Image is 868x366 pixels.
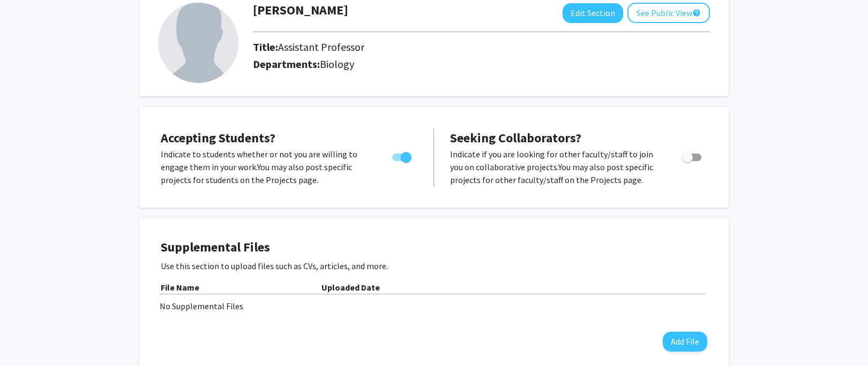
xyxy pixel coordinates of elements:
[161,282,199,293] b: File Name
[278,40,364,54] span: Assistant Professor
[388,148,417,164] div: Toggle
[161,240,707,255] h4: Supplemental Files
[678,148,707,164] div: Toggle
[627,3,710,23] button: See Public View
[321,282,380,293] b: Uploaded Date
[450,129,581,146] span: Seeking Collaborators?
[253,41,364,54] h2: Title:
[245,58,718,71] h2: Departments:
[320,57,354,71] span: Biology
[253,3,348,18] h1: [PERSON_NAME]
[161,129,275,146] span: Accepting Students?
[158,3,238,83] img: Profile Picture
[161,148,372,186] p: Indicate to students whether or not you are willing to engage them in your work. You may also pos...
[692,6,701,19] mat-icon: help
[8,318,46,358] iframe: Chat
[663,332,707,352] button: Add File
[161,260,707,272] p: Use this section to upload files such as CVs, articles, and more.
[160,300,708,312] div: No Supplemental Files
[563,3,623,23] button: Edit Section
[450,148,662,186] p: Indicate if you are looking for other faculty/staff to join you on collaborative projects. You ma...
